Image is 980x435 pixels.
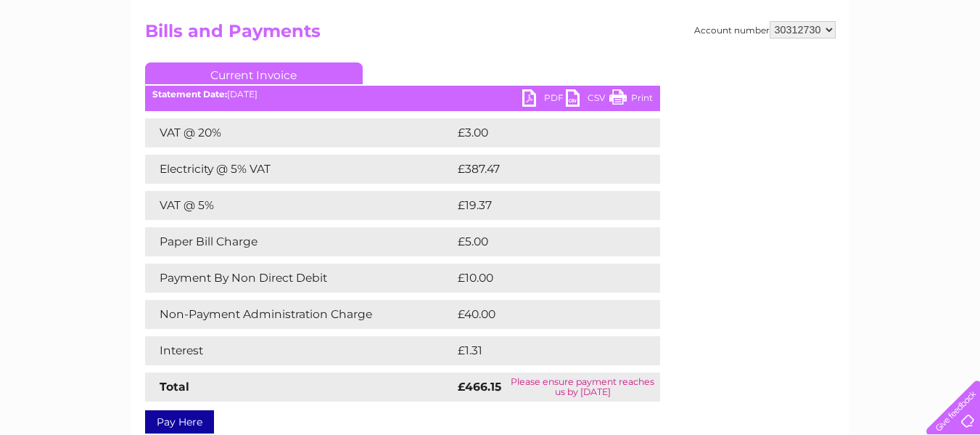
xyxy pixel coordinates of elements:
[454,118,627,147] td: £3.00
[694,21,836,38] div: Account number
[932,62,966,73] a: Log out
[454,300,632,329] td: £40.00
[522,89,566,110] a: PDF
[145,300,454,329] td: Non-Payment Administration Charge
[707,7,807,25] a: 0333 014 3131
[145,62,363,84] a: Current Invoice
[454,155,634,184] td: £387.47
[152,89,227,99] b: Statement Date:
[884,62,919,73] a: Contact
[145,336,454,365] td: Interest
[506,373,660,402] td: Please ensure payment reaches us by [DATE]
[145,264,454,293] td: Payment By Non Direct Debit
[454,336,622,365] td: £1.31
[160,380,189,394] strong: Total
[145,21,836,49] h2: Bills and Payments
[454,264,630,293] td: £10.00
[761,62,793,73] a: Energy
[725,62,752,73] a: Water
[454,191,630,220] td: £19.37
[145,191,454,220] td: VAT @ 5%
[454,227,627,256] td: £5.00
[145,227,454,256] td: Paper Bill Charge
[145,118,454,147] td: VAT @ 20%
[458,380,501,394] strong: £466.15
[566,89,609,110] a: CSV
[145,410,214,434] a: Pay Here
[148,8,833,70] div: Clear Business is a trading name of Verastar Limited (registered in [GEOGRAPHIC_DATA] No. 3667643...
[609,89,653,110] a: Print
[34,38,108,82] img: logo.png
[854,62,875,73] a: Blog
[802,62,845,73] a: Telecoms
[145,155,454,184] td: Electricity @ 5% VAT
[145,89,660,99] div: [DATE]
